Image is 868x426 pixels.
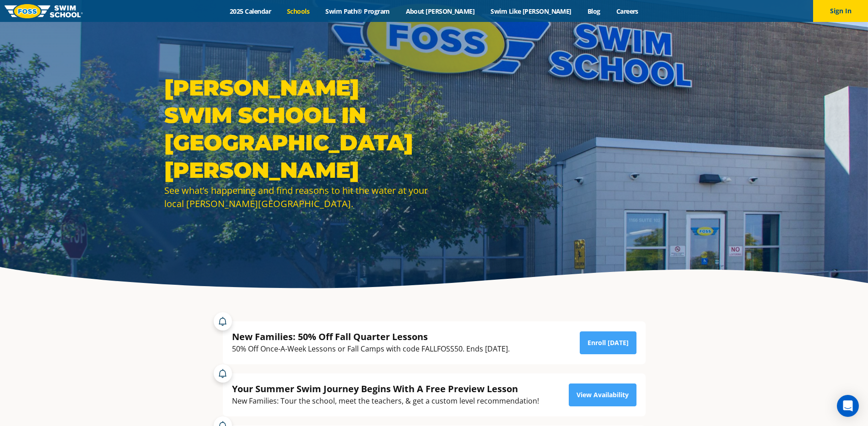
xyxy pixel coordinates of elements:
[580,331,636,354] a: Enroll [DATE]
[232,395,539,407] div: New Families: Tour the school, meet the teachers, & get a custom level recommendation!
[232,343,510,355] div: 50% Off Once-A-Week Lessons or Fall Camps with code FALLFOSS50. Ends [DATE].
[222,7,279,16] a: 2025 Calendar
[164,184,430,210] div: See what’s happening and find reasons to hit the water at your local [PERSON_NAME][GEOGRAPHIC_DATA].
[232,383,539,395] div: Your Summer Swim Journey Begins With A Free Preview Lesson
[318,7,398,16] a: Swim Path® Program
[279,7,318,16] a: Schools
[579,7,608,16] a: Blog
[569,383,636,406] a: View Availability
[608,7,646,16] a: Careers
[483,7,580,16] a: Swim Like [PERSON_NAME]
[232,330,510,343] div: New Families: 50% Off Fall Quarter Lessons
[837,395,859,417] div: Open Intercom Messenger
[5,4,83,18] img: FOSS Swim School Logo
[164,74,430,184] h1: [PERSON_NAME] Swim School in [GEOGRAPHIC_DATA][PERSON_NAME]
[398,7,483,16] a: About [PERSON_NAME]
